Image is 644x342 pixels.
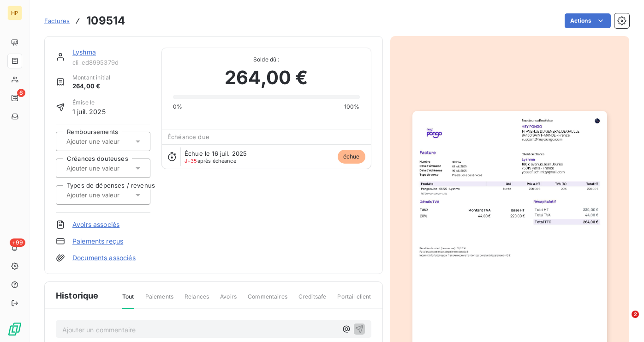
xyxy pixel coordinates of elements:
[44,16,70,25] a: Factures
[173,55,359,64] span: Solde dû :
[185,158,236,164] span: après échéance
[66,191,158,199] input: Ajouter une valeur
[86,12,125,29] h3: 109514
[7,322,22,336] img: Logo LeanPay
[298,293,327,308] span: Creditsafe
[72,107,106,116] span: 1 juil. 2025
[185,150,247,157] span: Échue le 16 juil. 2025
[72,253,136,263] a: Documents associés
[248,293,287,308] span: Commentaires
[122,293,134,309] span: Tout
[72,59,150,66] span: cli_ed8995379d
[7,6,22,20] div: HP
[185,158,197,164] span: J+35
[10,238,25,247] span: +99
[565,13,611,28] button: Actions
[17,89,25,97] span: 6
[66,137,158,146] input: Ajouter une valeur
[338,150,365,164] span: échue
[220,293,237,308] span: Avoirs
[72,48,96,56] a: Lyshma
[56,289,99,302] span: Historique
[613,311,635,333] iframe: Intercom live chat
[72,73,110,82] span: Montant initial
[167,133,209,140] span: Échéance due
[344,103,360,111] span: 100%
[72,98,106,107] span: Émise le
[337,293,371,308] span: Portail client
[72,237,123,246] a: Paiements reçus
[72,220,119,229] a: Avoirs associés
[44,17,70,24] span: Factures
[185,293,209,308] span: Relances
[72,82,110,91] span: 264,00 €
[632,311,639,318] span: 2
[173,103,182,111] span: 0%
[225,64,308,92] span: 264,00 €
[66,164,158,172] input: Ajouter une valeur
[145,293,173,308] span: Paiements
[7,91,22,105] a: 6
